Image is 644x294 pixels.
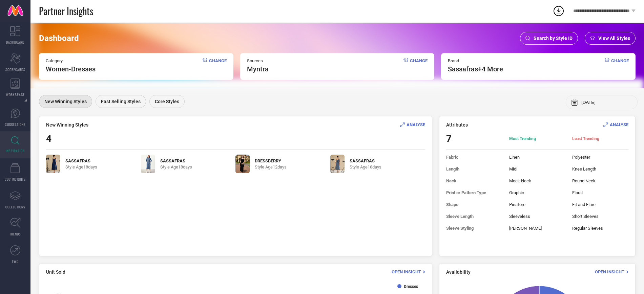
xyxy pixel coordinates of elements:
span: myntra [247,65,269,73]
text: Dresses [404,284,418,289]
span: Fabric [446,155,502,160]
input: Select month [581,100,632,105]
span: DRESSBERRY [255,158,287,163]
span: New Winning Styles [46,122,88,128]
span: Style Age 18 days [160,164,192,169]
span: Style Age 18 days [65,164,97,169]
span: Style Age 12 days [255,164,287,169]
span: View All Styles [598,36,630,41]
div: Analyse [400,121,425,128]
span: INSPIRATION [6,148,25,153]
span: Length [446,166,502,172]
img: LNQQqAOG_3ad2683e9a414f8ca878647e284ee11e.jpg [235,155,250,173]
span: Unit Sold [46,269,65,275]
span: Neck [446,178,502,183]
span: Floral [572,190,628,195]
span: Round Neck [572,178,628,183]
span: Change [209,58,227,73]
span: SUGGESTIONS [5,122,26,127]
span: Polyester [572,155,628,160]
img: 6Fc0S8yF_78af9a8f0c684107a6bb3535ca707f56.jpg [330,155,345,173]
span: FWD [12,259,19,264]
div: Open Insight [595,269,628,275]
span: Linen [509,155,565,160]
span: Core Styles [155,99,179,104]
span: Search by Style ID [534,36,573,41]
div: Open download list [553,5,565,17]
span: Short Sleeves [572,214,628,219]
span: WORKSPACE [6,92,25,97]
span: Graphic [509,190,565,195]
span: Category [46,58,96,63]
span: SASSAFRAS [160,158,192,163]
span: Regular Sleeves [572,226,628,231]
span: Change [410,58,428,73]
span: Partner Insights [39,4,93,18]
span: New Winning Styles [44,99,87,104]
span: ANALYSE [407,122,425,127]
span: Open Insight [595,269,624,274]
div: Open Insight [392,269,425,275]
span: Most Trending [509,136,565,141]
span: Pinafore [509,202,565,207]
span: Style Age 18 days [350,164,381,169]
span: ANALYSE [610,122,628,127]
span: Women-Dresses [46,65,96,73]
span: CDC INSIGHTS [5,177,26,182]
span: COLLECTIONS [5,204,25,209]
span: 7 [446,133,502,144]
span: Shape [446,202,502,207]
span: DASHBOARD [6,40,24,45]
span: 4 [46,133,51,144]
span: Fast Selling Styles [101,99,141,104]
div: Analyse [603,121,628,128]
span: Attributes [446,122,468,128]
span: Open Insight [392,269,421,274]
span: Dashboard [39,33,79,43]
span: [PERSON_NAME] [509,226,565,231]
img: zphamt60_b089033e5f5a4e12a81971df152b31e9.jpg [141,155,155,173]
span: Print or Pattern Type [446,190,502,195]
span: Sleeveless [509,214,565,219]
span: Sources [247,58,269,63]
span: Mock Neck [509,178,565,183]
span: Change [611,58,629,73]
span: Midi [509,166,565,172]
span: Brand [448,58,503,63]
span: Sleeve Styling [446,226,502,231]
span: Least Trending [572,136,628,141]
span: SASSAFRAS [65,158,97,163]
span: SASSAFRAS [350,158,381,163]
span: Fit and Flare [572,202,628,207]
span: Availability [446,269,471,275]
span: SCORECARDS [5,67,25,72]
img: BIbDFH2o_f68a16d44abe4820bf1edf7e964da1e1.jpg [46,155,60,173]
span: sassafras +4 More [448,65,503,73]
span: Knee Length [572,166,628,172]
span: Sleeve Length [446,214,502,219]
span: TRENDS [9,231,21,236]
